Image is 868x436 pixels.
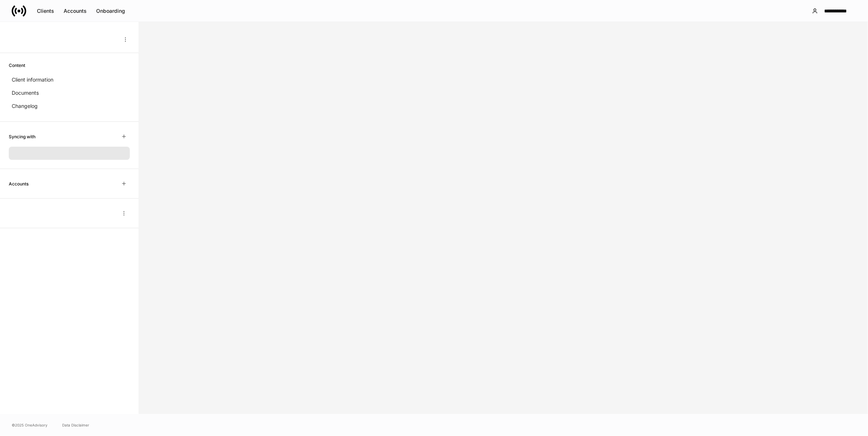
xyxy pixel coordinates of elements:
[9,180,29,187] h6: Accounts
[64,7,87,15] div: Accounts
[59,5,91,17] button: Accounts
[32,5,59,17] button: Clients
[37,7,54,15] div: Clients
[9,62,25,69] h6: Content
[9,86,130,99] a: Documents
[9,133,35,140] h6: Syncing with
[9,73,130,86] a: Client information
[91,5,130,17] button: Onboarding
[62,422,89,428] a: Data Disclaimer
[12,76,53,83] p: Client information
[9,99,130,113] a: Changelog
[12,89,39,97] p: Documents
[12,102,38,110] p: Changelog
[96,7,125,15] div: Onboarding
[12,422,48,428] span: © 2025 OneAdvisory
